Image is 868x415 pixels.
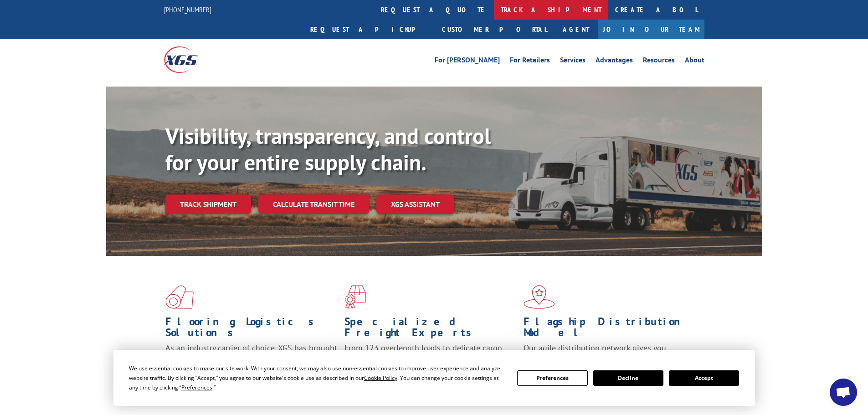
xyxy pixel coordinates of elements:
[524,285,555,309] img: xgs-icon-flagship-distribution-model-red
[165,343,337,375] span: As an industry carrier of choice, XGS has brought innovation and dedication to flooring logistics...
[164,5,211,14] a: [PHONE_NUMBER]
[376,195,454,214] a: XGS ASSISTANT
[181,384,212,391] span: Preferences
[598,20,704,39] a: Join Our Team
[596,56,633,67] a: Advantages
[303,20,435,39] a: Request a pickup
[258,195,369,214] a: Calculate transit time
[669,370,739,386] button: Accept
[165,122,491,176] b: Visibility, transparency, and control for your entire supply chain.
[344,343,517,383] p: From 123 overlength loads to delicate cargo, our experienced staff knows the best way to move you...
[344,316,517,343] h1: Specialized Freight Experts
[830,379,857,406] a: Open chat
[524,316,696,343] h1: Flagship Distribution Model
[524,343,691,364] span: Our agile distribution network gives you nationwide inventory management on demand.
[510,56,550,67] a: For Retailers
[643,56,675,67] a: Resources
[165,316,338,343] h1: Flooring Logistics Solutions
[685,56,704,67] a: About
[364,374,397,382] span: Cookie Policy
[165,195,251,214] a: Track shipment
[113,350,755,406] div: Cookie Consent Prompt
[165,285,194,309] img: xgs-icon-total-supply-chain-intelligence-red
[593,370,663,386] button: Decline
[560,56,586,67] a: Services
[517,370,587,386] button: Preferences
[435,20,554,39] a: Customer Portal
[554,20,598,39] a: Agent
[129,364,506,392] div: We use essential cookies to make our site work. With your consent, we may also use non-essential ...
[344,285,366,309] img: xgs-icon-focused-on-flooring-red
[435,56,500,67] a: For [PERSON_NAME]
